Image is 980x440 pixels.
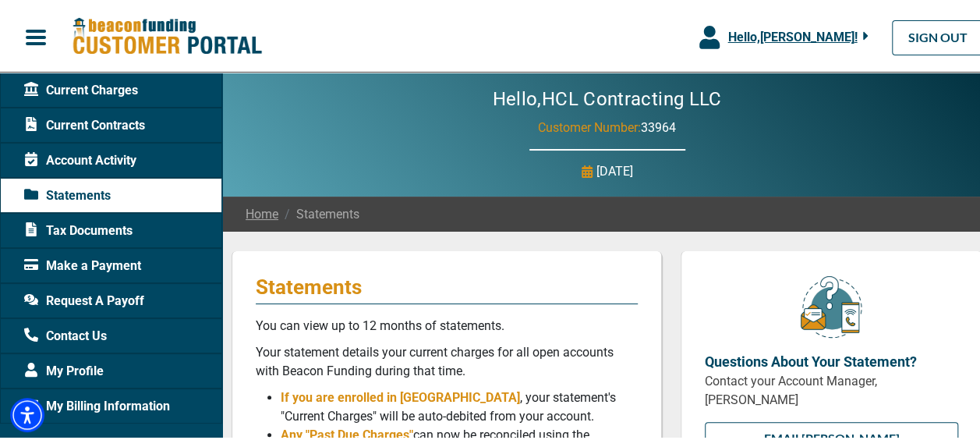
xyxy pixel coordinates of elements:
[796,272,866,337] img: customer-service.png
[641,118,676,133] span: 33964
[10,396,44,430] div: Accessibility Menu
[24,395,170,413] span: My Billing Information
[24,360,104,378] span: My Profile
[445,86,768,108] h2: Hello, HCL Contracting LLC
[256,314,638,333] p: You can view up to 12 months of statements.
[256,341,638,378] p: Your statement details your current charges for all open accounts with Beacon Funding during that...
[24,184,111,203] span: Statements
[24,325,107,343] span: Contact Us
[24,114,145,133] span: Current Contracts
[705,349,958,370] p: Questions About Your Statement?
[256,272,638,297] p: Statements
[278,203,359,222] span: Statements
[281,388,520,403] span: If you are enrolled in [GEOGRAPHIC_DATA]
[24,254,141,273] span: Make a Payment
[72,15,262,55] img: Beacon Funding Customer Portal Logo
[705,370,958,407] p: Contact your Account Manager, [PERSON_NAME]
[727,27,857,42] span: Hello, [PERSON_NAME] !
[24,289,144,308] span: Request A Payoff
[596,160,633,179] p: [DATE]
[24,149,136,168] span: Account Activity
[24,219,133,238] span: Tax Documents
[281,425,413,440] span: Any "Past Due Charges"
[538,118,641,133] span: Customer Number:
[24,79,138,98] span: Current Charges
[246,203,278,222] a: Home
